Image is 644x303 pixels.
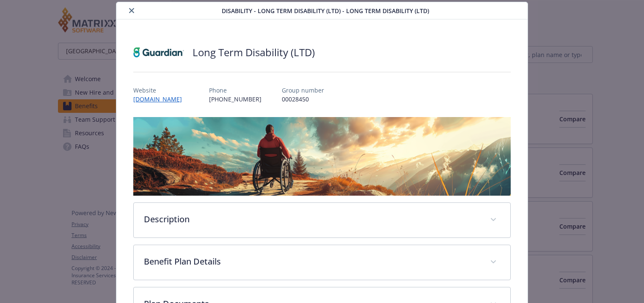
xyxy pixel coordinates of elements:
[133,95,189,103] a: [DOMAIN_NAME]
[282,95,324,104] p: 00028450
[209,95,261,104] p: [PHONE_NUMBER]
[209,86,261,95] p: Phone
[133,86,189,95] p: Website
[144,255,480,268] p: Benefit Plan Details
[282,86,324,95] p: Group number
[133,117,511,196] img: banner
[222,6,429,15] span: Disability - Long Term Disability (LTD) - Long Term Disability (LTD)
[133,40,184,65] img: Guardian
[134,203,510,237] div: Description
[193,45,315,60] h2: Long Term Disability (LTD)
[127,5,137,16] button: close
[144,213,480,226] p: Description
[134,245,510,280] div: Benefit Plan Details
